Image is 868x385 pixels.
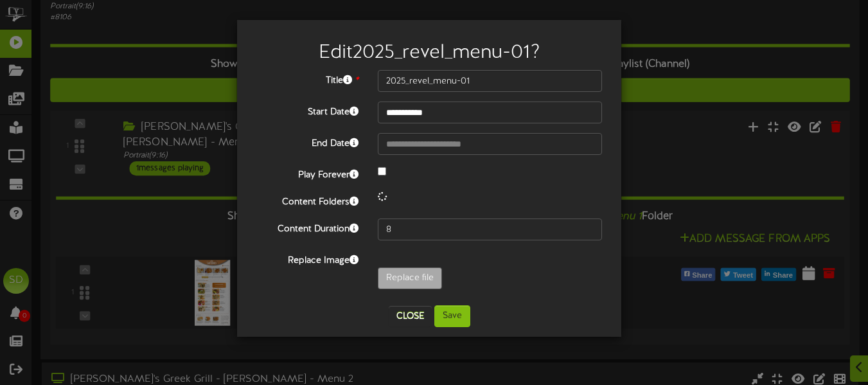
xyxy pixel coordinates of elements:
[378,219,602,240] input: 15
[247,102,368,119] label: Start Date
[247,165,368,182] label: Play Forever
[434,305,470,327] button: Save
[247,192,368,209] label: Content Folders
[247,133,368,150] label: End Date
[247,219,368,236] label: Content Duration
[256,42,602,64] h2: Edit 2025_revel_menu-01 ?
[378,70,602,92] input: Title
[247,70,368,87] label: Title
[389,306,432,327] button: Close
[247,250,368,267] label: Replace Image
